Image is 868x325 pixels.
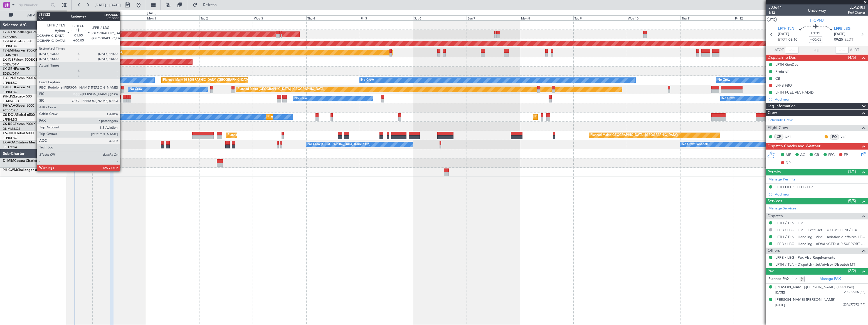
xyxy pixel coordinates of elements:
span: 01:15 [811,31,820,36]
a: Schedule Crew [768,118,793,123]
input: --:-- [785,47,798,53]
div: [PERSON_NAME]-[PERSON_NAME] (Lead Pax) [775,285,854,290]
a: 9H-CWMChallenger 850 [3,168,41,172]
input: Trip Number [17,1,49,9]
div: Prebrief [775,69,788,74]
a: D-IMIMCessna Citation M2 [3,159,44,163]
a: DNMM/LOS [3,127,20,131]
a: LFPB/LBG [3,44,17,48]
span: Permits [768,169,781,175]
a: Manage PAX [820,276,841,282]
div: Planned Maint [GEOGRAPHIC_DATA] ([GEOGRAPHIC_DATA]) [535,113,622,121]
div: Planned Maint [GEOGRAPHIC_DATA] ([GEOGRAPHIC_DATA]) [268,113,355,121]
span: MF [786,152,791,158]
a: LELL/QSA [3,145,17,149]
span: Crew [768,110,777,116]
span: D-IMIM [3,159,14,163]
a: LX-AOACitation Mustang [3,141,43,144]
span: Pref Charter [848,10,865,15]
a: LFTH / TLN - Handling - Vinci - Aviation d'affaires LFTH / TLN*****MY HANDLING**** [775,234,865,239]
a: LX-INBFalcon 900EX EASy II [3,58,47,62]
span: [DATE] [834,31,845,37]
a: Manage Permits [768,177,795,182]
div: Wed 10 [627,15,680,20]
span: 9H-CWM [3,168,17,172]
div: Planned Maint [GEOGRAPHIC_DATA] ([GEOGRAPHIC_DATA]) [238,85,325,94]
span: LX-AOA [3,141,16,144]
div: Planned Maint [GEOGRAPHIC_DATA] [70,48,123,57]
span: Dispatch To-Dos [768,55,796,61]
span: LX-INB [3,58,14,62]
span: Refresh [198,3,222,7]
a: T7-EMIHawker 900XP [3,49,37,52]
a: F-HECDFalcon 7X [3,86,30,89]
a: 9H-LPZLegacy 500 [3,95,32,98]
span: ETOT [778,37,787,43]
span: (5/5) [848,198,856,204]
div: Planned Maint [GEOGRAPHIC_DATA] ([GEOGRAPHIC_DATA]) [590,131,678,140]
div: No Crew [76,76,89,84]
span: FFC [828,152,835,158]
span: LEA248J [848,4,865,10]
a: CS-DOUGlobal 6500 [3,113,35,117]
span: 23AL77372 (PP) [843,302,865,307]
div: LFTH DEP SLOT 0800Z [775,185,813,189]
a: LFPB/LBG [3,118,17,122]
div: LFPB FBO [775,83,792,88]
a: LFTH / TLN - Dispatch - JetAdvisor Dispatch MT [775,262,855,267]
div: Fri 5 [360,15,413,20]
a: 9H-YAAGlobal 5000 [3,104,34,107]
span: Pax [768,268,774,275]
button: UTC [767,17,777,22]
span: 20CI27255 (PP) [844,290,865,295]
a: LFPB / LBG - Fuel - ExecuJet FBO Fuel LFPB / LBG [775,228,859,232]
button: Refresh [190,1,223,9]
span: DP [786,160,791,166]
div: [DATE] [67,11,77,16]
div: Sun 31 [93,15,146,20]
span: 08:10 [788,37,797,43]
div: Underway [808,8,826,13]
span: Flight Crew [768,125,788,131]
span: All Aircraft [14,13,59,17]
div: Planned Maint [GEOGRAPHIC_DATA] ([GEOGRAPHIC_DATA]) [163,76,251,84]
div: Thu 11 [680,15,734,20]
span: LFPB LBG [834,26,850,32]
span: FP [844,152,848,158]
div: FO [830,134,839,140]
span: (2/2) [848,268,856,274]
div: Sun 7 [467,15,520,20]
span: (4/5) [848,55,856,60]
span: CS-JHH [3,132,15,135]
div: Sat 6 [413,15,467,20]
a: LFMN/NCE [3,53,19,57]
div: Fri 12 [734,15,787,20]
a: LFPB/LBG [3,81,17,85]
div: CB [775,76,780,81]
span: ATOT [775,47,784,53]
div: No Crew [361,76,374,84]
a: LFMD/CEQ [3,99,19,103]
a: EDLW/DTM [3,62,19,67]
span: [DATE] - [DATE] [95,3,121,8]
a: CS-JHHGlobal 6000 [3,132,34,135]
span: [DATE] [775,290,785,295]
div: [PERSON_NAME] [PERSON_NAME] [775,297,835,303]
div: No Crew [722,94,735,103]
span: [DATE] [778,31,789,37]
span: T7-EAGL [3,40,16,43]
a: LFPB / LBG - Handling - ADVANCED AIR SUPPORT LFPB [775,241,865,246]
span: T7-EMI [3,49,14,52]
span: (1/1) [848,169,856,175]
span: F-GPNJ [3,77,15,80]
span: CS-DOU [3,113,16,117]
div: Add new [775,192,865,197]
span: Leg Information [768,103,796,109]
span: F-HECD [3,86,15,89]
div: No Crew [717,76,730,84]
a: LFTH / TLN - Fuel [775,221,804,225]
div: Tue 2 [199,15,253,20]
span: ELDT [844,37,853,43]
span: 533644 [768,4,782,10]
a: T7-EAGLFalcon 8X [3,40,32,43]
